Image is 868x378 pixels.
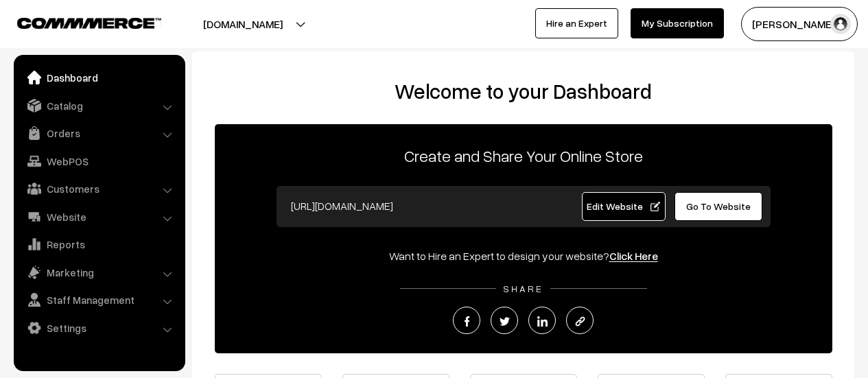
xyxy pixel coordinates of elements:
[17,316,180,340] a: Settings
[535,8,618,38] a: Hire an Expert
[675,192,763,221] a: Go To Website
[17,93,180,118] a: Catalog
[155,7,331,41] button: [DOMAIN_NAME]
[496,283,550,294] span: SHARE
[17,65,180,90] a: Dashboard
[587,200,660,212] span: Edit Website
[206,79,841,104] h2: Welcome to your Dashboard
[17,232,180,257] a: Reports
[17,176,180,201] a: Customers
[17,149,180,174] a: WebPOS
[17,204,180,229] a: Website
[830,14,851,34] img: user
[609,249,658,263] a: Click Here
[17,121,180,145] a: Orders
[686,200,751,212] span: Go To Website
[17,260,180,285] a: Marketing
[17,14,137,30] a: COMMMERCE
[17,18,161,28] img: COMMMERCE
[17,287,180,312] a: Staff Management
[582,192,666,221] a: Edit Website
[741,7,858,41] button: [PERSON_NAME]
[631,8,724,38] a: My Subscription
[215,143,832,168] p: Create and Share Your Online Store
[215,248,832,264] div: Want to Hire an Expert to design your website?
